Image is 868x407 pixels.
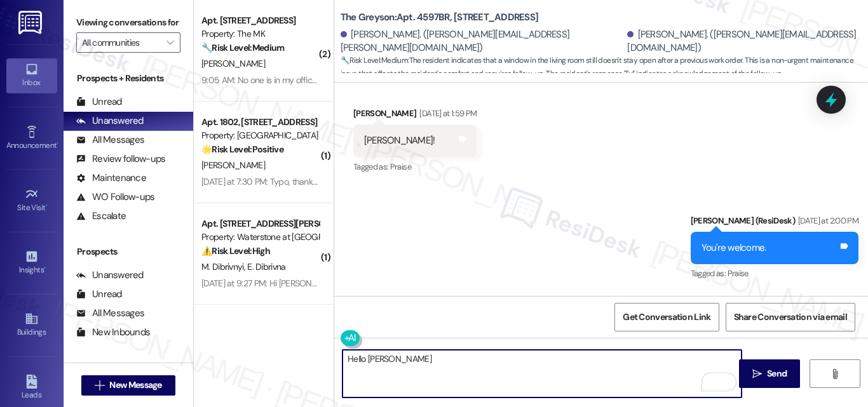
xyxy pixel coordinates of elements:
div: [PERSON_NAME]! [364,134,435,147]
span: [PERSON_NAME] [201,159,265,171]
span: Get Conversation Link [623,310,710,324]
div: Prospects [64,245,193,258]
i:  [95,380,104,390]
div: All Messages [76,307,144,320]
div: WO Follow-ups [76,190,154,204]
input: All communities [82,32,160,53]
span: • [44,264,46,272]
div: [PERSON_NAME] (ResiDesk) [691,214,858,232]
a: Insights • [6,246,57,280]
span: Share Conversation via email [734,310,847,324]
a: Buildings [6,308,57,342]
div: Unanswered [76,114,144,128]
img: ResiDesk Logo [18,11,44,34]
span: New Message [109,378,161,392]
div: [PERSON_NAME]. ([PERSON_NAME][EMAIL_ADDRESS][PERSON_NAME][DOMAIN_NAME]) [341,28,624,55]
span: : The resident indicates that a window in the living room still doesn't stay open after a previou... [341,54,868,81]
textarea: To enrich screen reader interactions, please activate Accessibility in Grammarly extension settings [342,350,742,397]
span: M. Dibrivnyi [201,261,247,272]
div: 9:05 AM: No one is in my office until 11? [201,74,344,86]
div: Apt. 1802, [STREET_ADDRESS] [201,116,319,129]
div: Apt. [STREET_ADDRESS] [201,14,319,27]
div: Maintenance [76,171,146,185]
div: Tagged as: [353,157,477,176]
div: Unread [76,95,122,109]
div: You're welcome. [702,241,766,255]
b: The Greyson: Apt. 4597BR, [STREET_ADDRESS] [341,11,538,24]
span: • [57,139,58,148]
i:  [166,37,173,48]
div: All Messages [76,133,144,147]
span: Send [767,367,787,380]
div: Property: [GEOGRAPHIC_DATA] [201,129,319,142]
div: Property: Waterstone at [GEOGRAPHIC_DATA] [201,230,319,244]
div: Unanswered [76,269,144,282]
button: Get Conversation Link [614,303,719,331]
strong: ⚠️ Risk Level: High [201,245,270,257]
div: [DATE] at 2:00 PM [795,214,858,227]
strong: 🌟 Risk Level: Positive [201,143,283,155]
strong: 🔧 Risk Level: Medium [341,55,408,65]
a: Inbox [6,58,57,93]
div: New Inbounds [76,326,150,339]
i:  [752,369,762,379]
div: Tagged as: [691,264,858,283]
div: Unread [76,288,122,301]
div: [PERSON_NAME]. ([PERSON_NAME][EMAIL_ADDRESS][DOMAIN_NAME]) [627,28,858,55]
span: E. Dibrivna [247,261,285,272]
button: Share Conversation via email [726,303,855,331]
span: Praise [728,268,749,279]
div: Property: The MK [201,27,319,41]
span: • [46,201,48,210]
div: [DATE] at 7:30 PM: Typo, thanks... [201,176,321,187]
div: Residents [64,361,193,374]
div: Review follow-ups [76,152,165,166]
button: New Message [81,375,175,396]
div: Apt. [STREET_ADDRESS][PERSON_NAME] [201,217,319,230]
i:  [830,369,839,379]
span: Praise [390,161,411,172]
div: [DATE] at 1:59 PM [416,107,477,120]
a: Site Visit • [6,183,57,218]
span: [PERSON_NAME] [201,58,265,69]
div: [PERSON_NAME] [353,107,477,124]
div: Escalate [76,210,126,223]
button: Send [739,359,801,388]
strong: 🔧 Risk Level: Medium [201,42,284,53]
a: Leads [6,371,57,405]
div: Prospects + Residents [64,72,193,85]
label: Viewing conversations for [76,13,180,32]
